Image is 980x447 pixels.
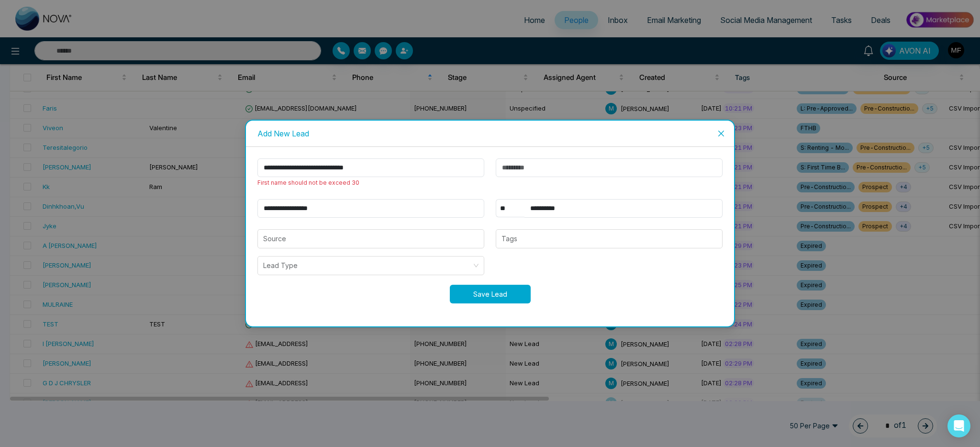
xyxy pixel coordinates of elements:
[450,285,531,303] button: Save Lead
[947,414,970,437] div: Open Intercom Messenger
[257,128,723,139] div: Add New Lead
[257,179,359,186] span: First name should not be exceed 30
[708,121,734,146] button: Close
[717,130,725,137] span: close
